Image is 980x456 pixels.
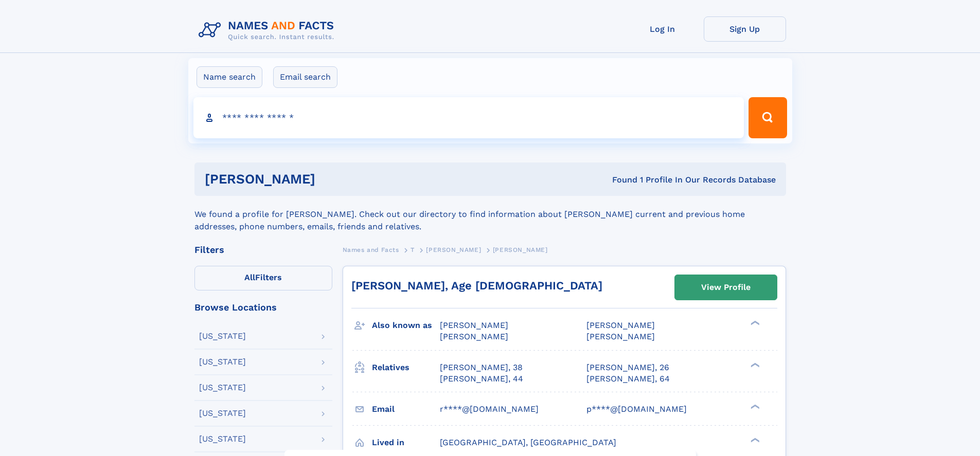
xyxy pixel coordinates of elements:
[749,97,787,138] button: Search Button
[586,320,655,330] span: [PERSON_NAME]
[440,373,523,385] a: [PERSON_NAME], 44
[440,320,508,330] span: [PERSON_NAME]
[199,384,246,392] div: [US_STATE]
[197,66,262,88] label: Name search
[411,246,415,253] span: T
[440,437,616,447] span: [GEOGRAPHIC_DATA], [GEOGRAPHIC_DATA]
[493,246,548,253] span: [PERSON_NAME]
[343,243,399,256] a: Names and Facts
[244,272,255,282] span: All
[194,245,332,254] div: Filters
[372,400,440,418] h3: Email
[411,243,415,256] a: T
[205,173,464,186] h1: [PERSON_NAME]
[426,243,481,256] a: [PERSON_NAME]
[426,246,481,253] span: [PERSON_NAME]
[748,320,760,326] div: ❯
[194,196,786,233] div: We found a profile for [PERSON_NAME]. Check out our directory to find information about [PERSON_N...
[199,435,246,443] div: [US_STATE]
[748,436,760,443] div: ❯
[194,303,332,312] div: Browse Locations
[273,66,337,88] label: Email search
[199,358,246,366] div: [US_STATE]
[621,16,704,42] a: Log In
[372,359,440,376] h3: Relatives
[748,403,760,410] div: ❯
[199,409,246,417] div: [US_STATE]
[351,279,602,292] a: [PERSON_NAME], Age [DEMOGRAPHIC_DATA]
[199,332,246,340] div: [US_STATE]
[194,16,343,44] img: Logo Names and Facts
[372,317,440,334] h3: Also known as
[675,275,777,300] a: View Profile
[372,434,440,451] h3: Lived in
[748,361,760,368] div: ❯
[440,362,523,373] a: [PERSON_NAME], 38
[193,97,744,138] input: search input
[440,332,508,341] span: [PERSON_NAME]
[586,332,655,341] span: [PERSON_NAME]
[464,174,776,186] div: Found 1 Profile In Our Records Database
[586,362,669,373] a: [PERSON_NAME], 26
[701,276,751,299] div: View Profile
[586,373,670,385] a: [PERSON_NAME], 64
[194,266,332,290] label: Filters
[704,16,786,42] a: Sign Up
